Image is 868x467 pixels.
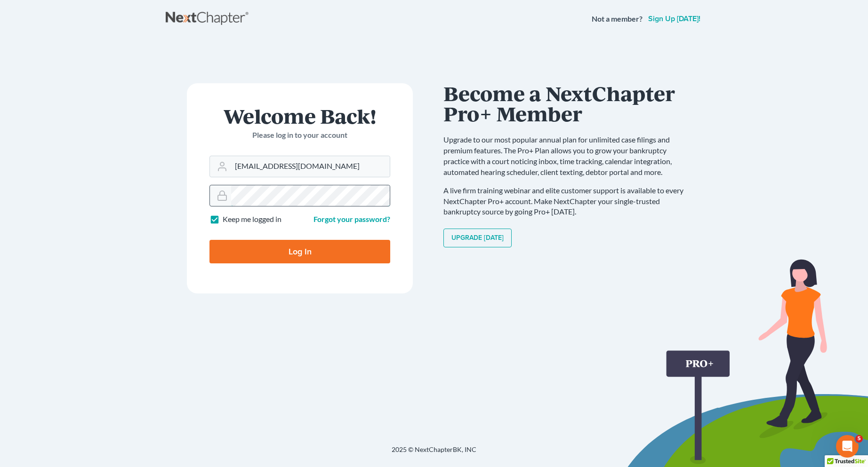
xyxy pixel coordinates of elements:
span: 5 [855,435,863,443]
iframe: Intercom live chat [836,435,859,458]
a: Sign up [DATE]! [646,15,702,23]
label: Keep me logged in [223,214,281,225]
strong: Not a member? [592,14,643,24]
p: Upgrade to our most popular annual plan for unlimited case filings and premium features. The Pro+... [443,135,693,177]
a: Upgrade [DATE] [443,229,512,247]
a: Forgot your password? [313,214,390,223]
h1: Welcome Back! [209,106,390,126]
input: Log In [209,240,390,263]
div: 2025 © NextChapterBK, INC [166,445,702,462]
p: Please log in to your account [209,130,390,141]
h1: Become a NextChapter Pro+ Member [443,83,693,123]
input: Email Address [231,156,390,177]
p: A live firm training webinar and elite customer support is available to every NextChapter Pro+ ac... [443,185,693,218]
